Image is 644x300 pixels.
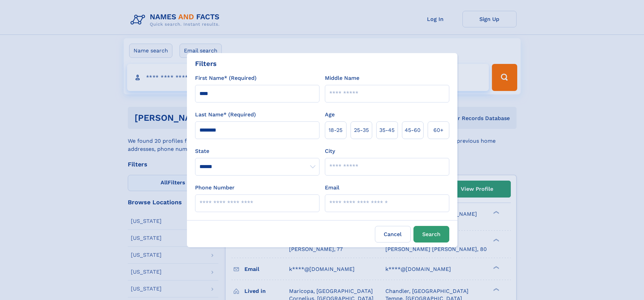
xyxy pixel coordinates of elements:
[195,111,256,119] label: Last Name* (Required)
[195,59,217,69] div: Filters
[354,126,369,134] span: 25‑35
[325,147,335,155] label: City
[375,226,411,243] label: Cancel
[413,226,449,243] button: Search
[329,126,342,134] span: 18‑25
[325,184,339,192] label: Email
[379,126,395,134] span: 35‑45
[195,184,235,192] label: Phone Number
[195,74,257,82] label: First Name* (Required)
[433,126,444,134] span: 60+
[195,147,319,155] label: State
[325,74,359,82] label: Middle Name
[325,111,335,119] label: Age
[405,126,421,134] span: 45‑60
